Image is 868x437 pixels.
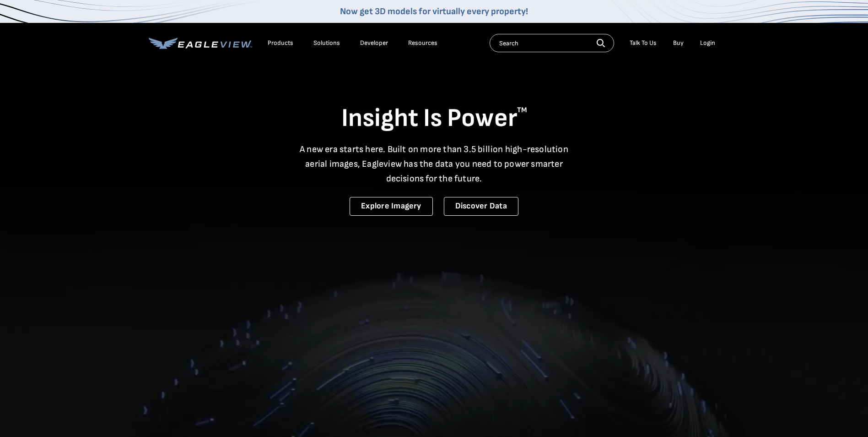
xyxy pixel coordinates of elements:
[700,39,715,47] div: Login
[149,103,720,135] h1: Insight Is Power
[340,6,528,17] a: Now get 3D models for virtually every property!
[294,142,574,186] p: A new era starts here. Built on more than 3.5 billion high-resolution aerial images, Eagleview ha...
[350,197,433,216] a: Explore Imagery
[444,197,518,216] a: Discover Data
[490,34,614,52] input: Search
[517,106,527,115] sup: TM
[630,39,657,47] div: Talk To Us
[408,39,437,47] div: Resources
[673,39,684,47] a: Buy
[313,39,340,47] div: Solutions
[360,39,388,47] a: Developer
[268,39,293,47] div: Products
